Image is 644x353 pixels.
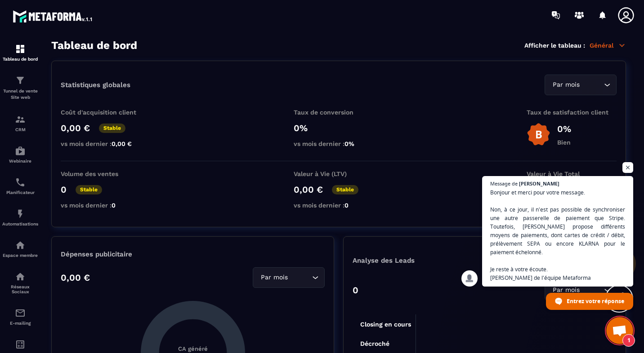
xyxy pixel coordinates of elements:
[290,273,310,282] input: Search for option
[2,301,38,332] a: emailemailE-mailing
[15,75,26,86] img: formation
[294,109,384,116] p: Taux de conversion
[590,41,626,49] p: Général
[2,190,38,195] p: Planificateur
[2,170,38,202] a: schedulerschedulerPlanificateur
[344,140,354,147] span: 0%
[99,124,125,133] p: Stable
[61,250,325,258] p: Dépenses publicitaire
[557,139,571,146] p: Bien
[51,39,137,52] h3: Tableau de bord
[112,140,132,147] span: 0,00 €
[253,267,325,288] div: Search for option
[545,75,617,95] div: Search for option
[15,339,26,350] img: accountant
[2,139,38,170] a: automationsautomationsWebinaire
[2,202,38,233] a: automationsautomationsAutomatisations
[259,273,290,282] span: Par mois
[61,170,151,177] p: Volume des ventes
[490,188,625,282] span: Bonjour et merci pour votre message. Non, à ce jour, il n'est pas possible de synchroniser une au...
[524,42,585,49] p: Afficher le tableau :
[2,127,38,132] p: CRM
[2,57,38,62] p: Tableau de bord
[527,109,617,116] p: Taux de satisfaction client
[61,109,151,116] p: Coût d'acquisition client
[15,177,26,188] img: scheduler
[294,123,384,133] p: 0%
[344,202,349,209] span: 0
[15,271,26,282] img: social-network
[567,293,624,309] span: Entrez votre réponse
[557,124,571,134] p: 0%
[15,240,26,251] img: automations
[2,284,38,294] p: Réseaux Sociaux
[527,123,550,146] img: b-badge-o.b3b20ee6.svg
[2,265,38,301] a: social-networksocial-networkRéseaux Sociaux
[15,308,26,318] img: email
[15,44,26,54] img: formation
[360,340,389,347] tspan: Décroché
[490,181,518,186] span: Message de
[61,184,67,195] p: 0
[606,317,633,344] div: Ouvrir le chat
[622,334,635,347] span: 1
[61,81,130,89] p: Statistiques globales
[15,114,26,125] img: formation
[2,253,38,258] p: Espace membre
[527,170,617,177] p: Valeur à Vie Total
[581,80,602,90] input: Search for option
[294,140,384,147] p: vs mois dernier :
[294,184,323,195] p: 0,00 €
[76,185,102,194] p: Stable
[61,202,151,209] p: vs mois dernier :
[2,68,38,107] a: formationformationTunnel de vente Site web
[2,159,38,163] p: Webinaire
[2,321,38,326] p: E-mailing
[550,80,581,90] span: Par mois
[353,285,358,296] p: 0
[2,221,38,226] p: Automatisations
[15,146,26,156] img: automations
[2,37,38,68] a: formationformationTableau de bord
[61,140,151,147] p: vs mois dernier :
[353,256,485,265] p: Analyse des Leads
[61,123,90,133] p: 0,00 €
[61,272,90,283] p: 0,00 €
[112,202,116,209] span: 0
[294,202,384,209] p: vs mois dernier :
[2,233,38,265] a: automationsautomationsEspace membre
[294,170,384,177] p: Valeur à Vie (LTV)
[15,208,26,219] img: automations
[2,88,38,101] p: Tunnel de vente Site web
[2,107,38,139] a: formationformationCRM
[13,8,94,24] img: logo
[519,181,559,186] span: [PERSON_NAME]
[360,321,411,328] tspan: Closing en cours
[332,185,358,194] p: Stable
